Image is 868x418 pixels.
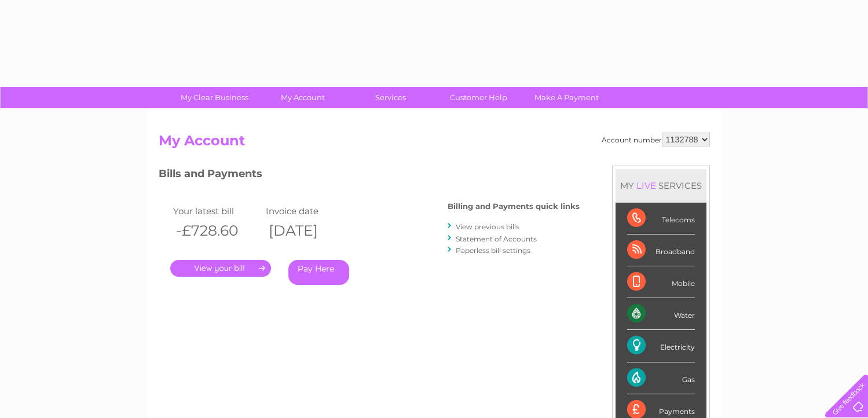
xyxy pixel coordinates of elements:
th: -£728.60 [170,219,263,243]
div: Telecoms [627,203,695,234]
div: LIVE [634,180,658,191]
div: MY SERVICES [616,169,706,202]
div: Water [627,298,695,330]
a: My Clear Business [167,87,262,108]
div: Mobile [627,266,695,298]
a: View previous bills [456,222,519,231]
a: . [170,260,271,277]
a: Pay Here [288,260,349,285]
th: [DATE] [263,219,356,243]
h3: Bills and Payments [159,166,580,186]
td: Invoice date [263,203,356,219]
a: Services [343,87,438,108]
a: Paperless bill settings [456,246,530,255]
a: Make A Payment [519,87,614,108]
a: Customer Help [431,87,526,108]
div: Broadband [627,234,695,266]
h2: My Account [159,133,710,155]
div: Gas [627,362,695,394]
h4: Billing and Payments quick links [448,202,580,211]
a: Statement of Accounts [456,234,537,243]
div: Account number [602,133,710,146]
div: Electricity [627,330,695,362]
a: My Account [255,87,350,108]
td: Your latest bill [170,203,263,219]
